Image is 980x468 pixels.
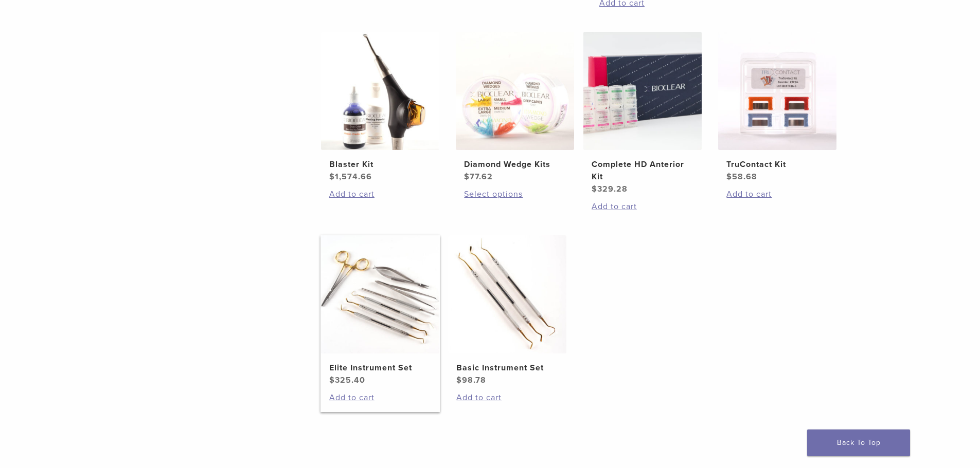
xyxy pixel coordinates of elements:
[456,375,486,385] bdi: 98.78
[320,235,440,386] a: Elite Instrument SetElite Instrument Set $325.40
[592,200,693,213] a: Add to cart: “Complete HD Anterior Kit”
[592,184,628,194] bdi: 329.28
[456,32,574,150] img: Diamond Wedge Kits
[329,391,431,404] a: Add to cart: “Elite Instrument Set”
[456,362,558,374] h2: Basic Instrument Set
[329,172,372,182] bdi: 1,574.66
[329,158,431,171] h2: Blaster Kit
[583,32,702,150] img: Complete HD Anterior Kit
[455,32,575,183] a: Diamond Wedge KitsDiamond Wedge Kits $77.62
[448,235,566,353] img: Basic Instrument Set
[329,172,335,182] span: $
[320,32,440,183] a: Blaster KitBlaster Kit $1,574.66
[456,391,558,404] a: Add to cart: “Basic Instrument Set”
[718,32,838,183] a: TruContact KitTruContact Kit $58.68
[807,429,910,456] a: Back To Top
[329,375,335,385] span: $
[456,375,462,385] span: $
[726,172,757,182] bdi: 58.68
[464,158,566,171] h2: Diamond Wedge Kits
[592,158,693,183] h2: Complete HD Anterior Kit
[726,188,828,200] a: Add to cart: “TruContact Kit”
[464,172,493,182] bdi: 77.62
[448,235,567,386] a: Basic Instrument SetBasic Instrument Set $98.78
[726,158,828,171] h2: TruContact Kit
[321,235,439,353] img: Elite Instrument Set
[329,362,431,374] h2: Elite Instrument Set
[329,188,431,200] a: Add to cart: “Blaster Kit”
[329,375,365,385] bdi: 325.40
[464,172,470,182] span: $
[592,184,597,194] span: $
[726,172,732,182] span: $
[464,188,566,200] a: Select options for “Diamond Wedge Kits”
[583,32,703,195] a: Complete HD Anterior KitComplete HD Anterior Kit $329.28
[321,32,439,150] img: Blaster Kit
[718,32,836,150] img: TruContact Kit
